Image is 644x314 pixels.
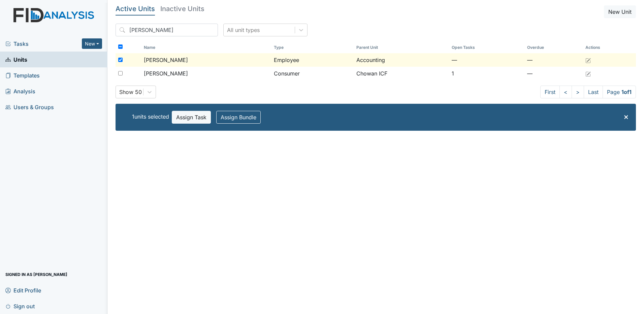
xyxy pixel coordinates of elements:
span: Templates [5,70,40,81]
span: Sign out [5,301,35,311]
strong: 1 of 1 [621,89,632,95]
button: New [82,38,102,49]
a: First [540,86,560,98]
span: Users & Groups [5,102,54,112]
th: Toggle SortBy [271,42,353,53]
td: — [449,53,524,67]
span: [PERSON_NAME] [144,56,188,64]
th: Toggle SortBy [449,42,524,53]
td: 1 [449,67,524,80]
td: — [524,67,583,80]
span: Page [603,86,636,98]
span: Signed in as [PERSON_NAME] [5,269,67,280]
a: > [572,86,584,98]
input: Search... [116,24,218,36]
a: Edit [585,69,591,77]
button: Assign Bundle [216,111,261,124]
span: Analysis [5,86,35,96]
button: Assign Task [172,111,211,124]
a: Last [584,86,603,98]
td: — [524,53,583,67]
input: Toggle All Rows Selected [118,44,123,49]
span: [PERSON_NAME] [144,69,188,77]
nav: task-pagination [540,86,636,98]
div: All unit types [227,26,260,34]
span: Edit Profile [5,285,41,295]
th: Actions [583,42,616,53]
h5: Inactive Units [160,5,204,12]
span: Units [5,54,27,65]
div: Show 50 [119,88,142,96]
td: Employee [271,53,353,67]
th: Toggle SortBy [524,42,583,53]
a: < [559,86,572,98]
span: × [623,112,629,121]
td: Consumer [271,67,353,80]
button: New Unit [604,5,636,18]
a: Edit [585,56,591,64]
th: Toggle SortBy [141,42,271,53]
h5: Active Units [116,5,155,12]
td: Accounting [354,53,449,67]
th: Toggle SortBy [354,42,449,53]
span: 1 units selected [132,113,169,120]
td: Chowan ICF [354,67,449,80]
a: Tasks [5,40,82,48]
